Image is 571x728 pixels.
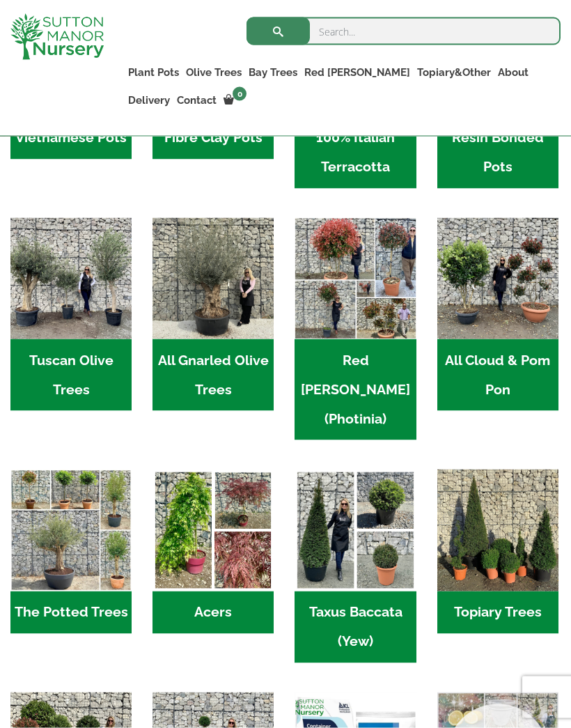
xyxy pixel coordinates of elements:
[152,339,274,412] h2: All Gnarled Olive Trees
[437,218,558,339] img: Home - A124EB98 0980 45A7 B835 C04B779F7765
[10,591,132,635] h2: The Potted Trees
[182,63,245,82] a: Olive Trees
[295,218,416,441] a: Visit product category Red Robin (Photinia)
[295,339,416,441] h2: Red [PERSON_NAME] (Photinia)
[245,63,301,82] a: Bay Trees
[437,218,558,412] a: Visit product category All Cloud & Pom Pon
[152,218,274,412] a: Visit product category All Gnarled Olive Trees
[233,87,247,101] span: 0
[125,91,173,110] a: Delivery
[295,591,416,664] h2: Taxus Baccata (Yew)
[437,470,558,591] img: Home - C8EC7518 C483 4BAA AA61 3CAAB1A4C7C4 1 201 a
[437,591,558,635] h2: Topiary Trees
[437,116,558,189] h2: Resin Bonded Pots
[437,339,558,412] h2: All Cloud & Pom Pon
[220,91,251,110] a: 0
[173,91,220,110] a: Contact
[152,470,274,634] a: Visit product category Acers
[295,470,416,663] a: Visit product category Taxus Baccata (Yew)
[152,470,274,591] img: Home - Untitled Project 4
[10,14,104,60] img: logo
[125,63,182,82] a: Plant Pots
[10,470,132,634] a: Visit product category The Potted Trees
[295,470,416,591] img: Home - Untitled Project
[10,218,132,412] a: Visit product category Tuscan Olive Trees
[10,339,132,412] h2: Tuscan Olive Trees
[414,63,494,82] a: Topiary&Other
[301,63,414,82] a: Red [PERSON_NAME]
[295,218,416,339] img: Home - F5A23A45 75B5 4929 8FB2 454246946332
[10,470,132,591] img: Home - new coll
[10,116,132,160] h2: Vietnamese Pots
[10,218,132,339] img: Home - 7716AD77 15EA 4607 B135 B37375859F10
[152,218,274,339] img: Home - 5833C5B7 31D0 4C3A 8E42 DB494A1738DB
[152,591,274,635] h2: Acers
[152,116,274,160] h2: Fibre Clay Pots
[295,116,416,189] h2: 100% Italian Terracotta
[494,63,532,82] a: About
[247,17,561,45] input: Search...
[437,470,558,634] a: Visit product category Topiary Trees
